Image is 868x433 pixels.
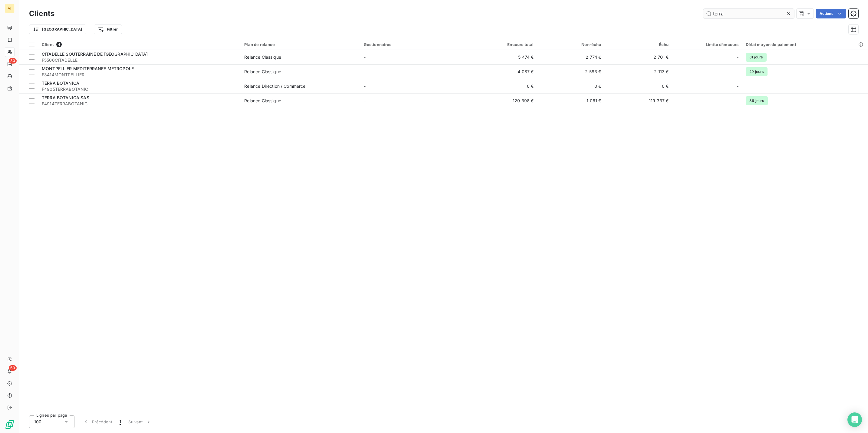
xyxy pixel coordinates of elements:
td: 0 € [470,79,537,93]
button: Filtrer [94,25,122,34]
button: [GEOGRAPHIC_DATA] [29,25,86,34]
div: Non-échu [541,42,601,47]
span: - [737,83,738,89]
span: F3414MONTPELLIER [42,72,237,78]
span: 29 jours [746,67,767,76]
span: - [364,69,366,74]
td: 2 774 € [537,50,605,64]
button: Suivant [125,415,155,428]
div: Relance Classique [244,54,281,60]
td: 2 701 € [605,50,672,64]
span: CITADELLE SOUTERRAINE DE [GEOGRAPHIC_DATA] [42,51,148,57]
div: Relance Classique [244,69,281,75]
span: - [737,69,738,75]
td: 1 061 € [537,93,605,108]
span: TERRA BOTANICA SAS [42,95,89,100]
span: 30 [9,58,17,64]
td: 2 113 € [605,64,672,79]
td: 0 € [537,79,605,93]
span: - [737,54,738,60]
span: F5506CITADELLE [42,57,237,63]
img: Logo LeanPay [5,420,15,429]
div: Limite d’encours [676,42,739,47]
span: 100 [34,419,41,425]
span: Client [42,42,54,47]
span: F4914TERRABOTANIC [42,101,237,107]
span: 36 jours [746,96,768,105]
div: VI [5,4,15,13]
td: 2 583 € [537,64,605,79]
div: Encours total [473,42,534,47]
td: 119 337 € [605,93,672,108]
td: 4 087 € [470,64,537,79]
button: 1 [116,415,125,428]
span: 63 [9,365,17,371]
button: Précédent [79,415,116,428]
div: Délai moyen de paiement [746,42,864,47]
span: TERRA BOTANICA [42,80,79,86]
div: Échu [608,42,669,47]
div: Gestionnaires [364,42,466,47]
div: Relance Classique [244,98,281,104]
span: 1 [120,419,121,425]
div: Relance Direction / Commerce [244,83,305,89]
span: - [364,84,366,89]
input: Rechercher [703,9,794,18]
span: 51 jours [746,53,766,62]
span: MONTPELLIER MEDITERRANEE METROPOLE [42,66,134,71]
span: - [364,98,366,103]
div: Plan de relance [244,42,356,47]
div: Open Intercom Messenger [847,412,862,427]
h3: Clients [29,8,54,19]
td: 5 474 € [470,50,537,64]
span: 4 [56,42,62,47]
span: - [737,98,738,104]
span: F4905TERRABOTANIC [42,86,237,92]
td: 0 € [605,79,672,93]
button: Actions [816,9,846,18]
td: 120 398 € [470,93,537,108]
span: - [364,54,366,60]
